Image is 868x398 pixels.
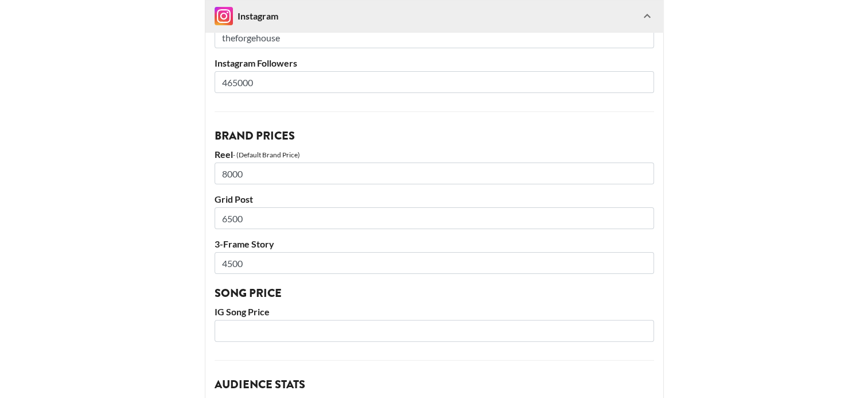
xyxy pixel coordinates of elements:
[215,379,654,391] h3: Audience Stats
[215,7,278,25] div: Instagram
[215,238,654,250] label: 3-Frame Story
[233,150,300,159] div: - (Default Brand Price)
[215,149,233,160] label: Reel
[215,288,654,299] h3: Song Price
[215,306,654,318] label: IG Song Price
[215,57,654,69] label: Instagram Followers
[215,7,233,25] img: Instagram
[215,130,654,142] h3: Brand Prices
[215,194,654,205] label: Grid Post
